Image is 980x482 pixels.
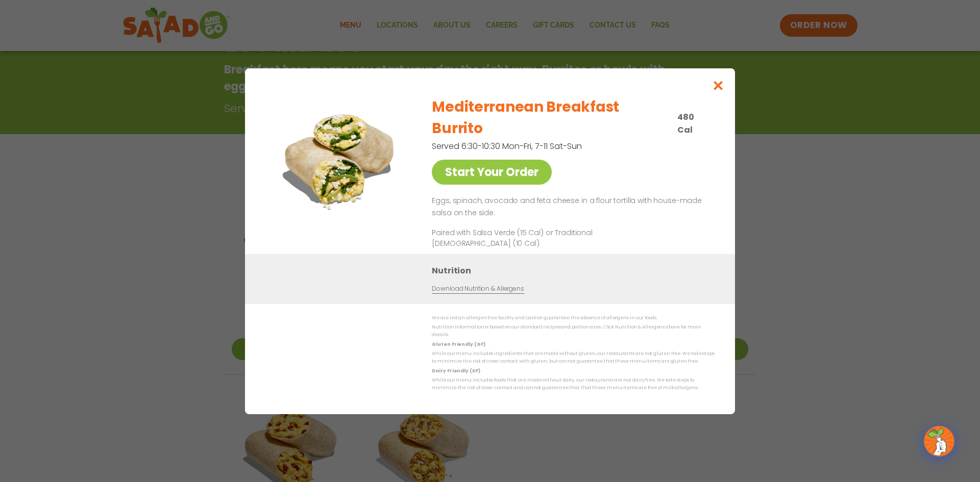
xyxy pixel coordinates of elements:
[432,160,552,185] a: Start Your Order
[432,376,715,392] p: While our menu includes foods that are made without dairy, our restaurants are not dairy free. We...
[432,350,715,366] p: While our menu includes ingredients that are made without gluten, our restaurants are not gluten ...
[432,314,715,322] p: We are not an allergen free facility and cannot guarantee the absence of allergens in our foods.
[432,341,485,347] strong: Gluten Friendly (GF)
[432,367,480,373] strong: Dairy Friendly (DF)
[432,140,661,153] p: Served 6:30-10:30 Mon-Fri, 7-11 Sat-Sun
[268,89,411,232] img: Featured product photo for Mediterranean Breakfast Burrito
[925,427,953,455] img: wpChatIcon
[702,68,735,103] button: Close modal
[432,323,715,339] p: Nutrition information is based on our standard recipes and portion sizes. Click Nutrition & Aller...
[432,96,671,139] h2: Mediterranean Breakfast Burrito
[432,227,621,248] p: Paired with Salsa Verde (15 Cal) or Traditional [DEMOGRAPHIC_DATA] (10 Cal)
[432,195,710,219] p: Eggs, spinach, avocado and feta cheese in a flour tortilla with house-made salsa on the side.
[432,284,524,293] a: Download Nutrition & Allergens
[677,111,710,136] p: 480 Cal
[432,264,720,276] h3: Nutrition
